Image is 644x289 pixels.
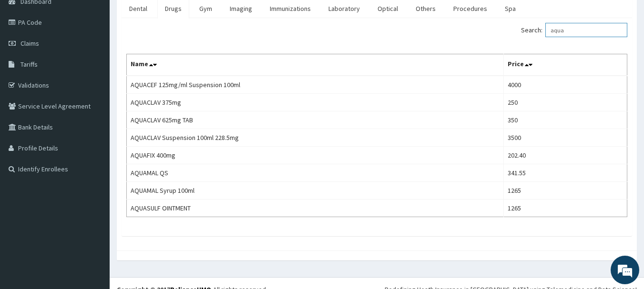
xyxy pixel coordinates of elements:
div: Minimize live chat window [156,5,179,28]
label: Search: [521,23,627,37]
td: AQUACLAV Suspension 100ml 228.5mg [127,129,504,147]
td: 202.40 [503,147,627,164]
div: Chat with us now [50,53,160,66]
td: 4000 [503,76,627,94]
td: AQUAFIX 400mg [127,147,504,164]
input: Search: [545,23,627,37]
td: 1265 [503,199,627,217]
td: AQUACEF 125mg/ml Suspension 100ml [127,76,504,94]
th: Name [127,54,504,76]
textarea: Type your message and hit 'Enter' [5,190,182,223]
td: AQUACLAV 375mg [127,94,504,111]
span: Tariffs [20,60,38,69]
span: We're online! [55,85,132,181]
span: Claims [20,39,39,48]
td: AQUACLAV 625mg TAB [127,111,504,129]
td: AQUAMAL QS [127,164,504,182]
th: Price [503,54,627,76]
td: 341.55 [503,164,627,182]
td: 350 [503,111,627,129]
img: d_794563401_company_1708531726252_794563401 [18,48,39,71]
td: 1265 [503,182,627,199]
td: 250 [503,94,627,111]
td: 3500 [503,129,627,147]
td: AQUASULF OINTMENT [127,199,504,217]
td: AQUAMAL Syrup 100ml [127,182,504,199]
